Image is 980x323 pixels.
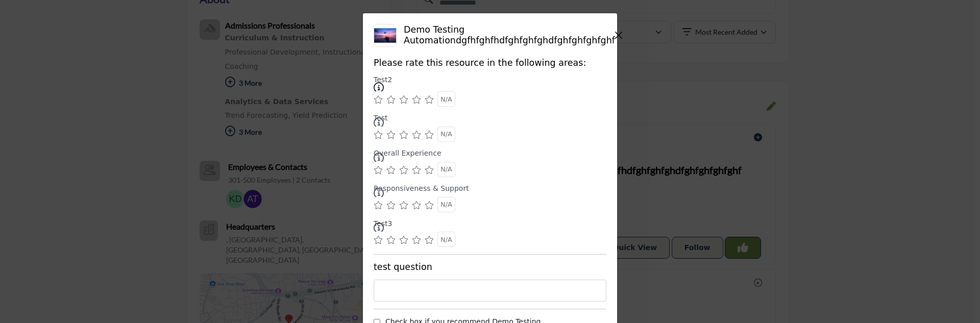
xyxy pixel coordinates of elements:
[440,201,452,208] span: N/A
[374,87,606,88] i: test
[374,158,606,158] i: How would you rate your overall experience working with this vendor?
[440,130,452,138] span: N/A
[374,76,606,84] h6: test
[374,149,606,158] h6: How would you rate your overall experience working with this vendor?
[374,193,606,193] i: Was the vendor timely, accessible, and helpful in communication and support?
[615,30,622,41] div: Close
[374,219,606,229] h6: test
[440,165,452,173] span: N/A
[440,236,452,243] span: N/A
[374,114,606,123] h6: test
[374,58,606,68] h5: Please rate this resource in the following areas:
[374,24,397,47] img: Demo Testing Automationdgfhfghfhdfghfghfghdfghfghfghfghf Logo
[440,95,452,103] span: N/A
[374,184,606,193] h6: Was the vendor timely, accessible, and helpful in communication and support?
[404,24,615,46] h5: Demo Testing Automationdgfhfghfhdfghfghfghdfghfghfghfghf
[374,122,606,123] i: test
[374,262,606,272] h5: test question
